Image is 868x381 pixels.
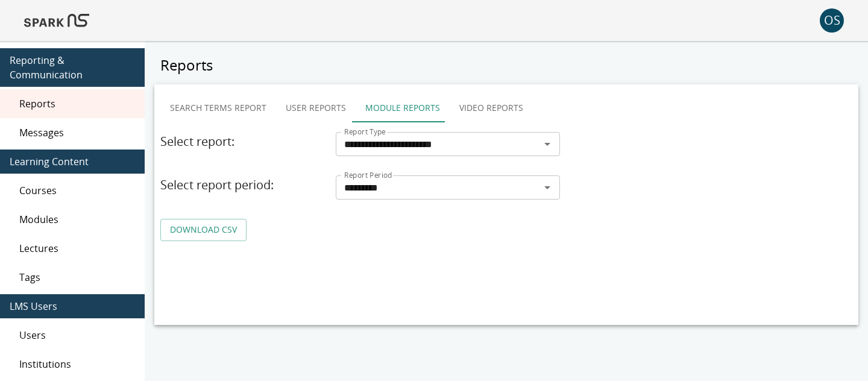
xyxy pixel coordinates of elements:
label: Report Period [344,170,392,180]
label: Report Type [344,127,386,137]
button: User Reports [276,93,356,122]
span: Reports [19,96,135,111]
span: Tags [19,270,135,285]
button: Open [539,179,556,196]
button: Module Reports [356,93,450,122]
img: Logo of SPARK at Stanford [24,6,89,35]
h6: Select report period: [160,175,326,195]
span: Reporting & Communication [10,53,135,82]
span: LMS Users [10,299,135,313]
h5: Reports [154,55,858,75]
span: Learning Content [10,154,135,169]
span: Modules [19,212,135,227]
button: account of current user [820,8,844,33]
a: Download CSV [160,219,247,241]
div: OS [820,8,844,33]
span: Messages [19,125,135,140]
button: Video Reports [450,93,533,122]
span: Lectures [19,241,135,256]
button: Open [539,136,556,153]
span: Courses [19,183,135,198]
span: Institutions [19,357,135,371]
span: Users [19,328,135,342]
div: report types [160,93,852,122]
h6: Select report: [160,132,326,151]
button: Search Terms Report [160,93,276,122]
